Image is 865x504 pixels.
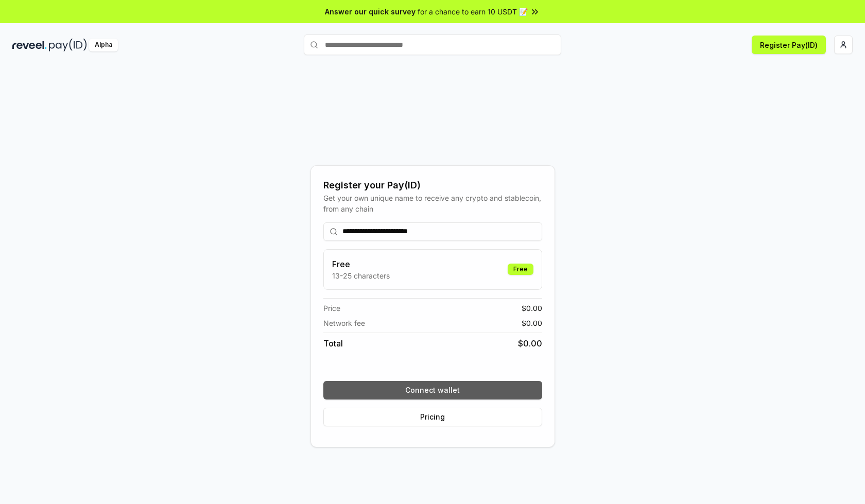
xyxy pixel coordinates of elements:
div: Alpha [89,39,118,51]
span: Network fee [323,318,365,328]
img: reveel_dark [12,39,47,51]
button: Connect wallet [323,381,542,399]
span: Answer our quick survey [325,6,416,17]
button: Pricing [323,408,542,426]
img: pay_id [49,39,87,51]
div: Get your own unique name to receive any crypto and stablecoin, from any chain [323,193,542,214]
span: Price [323,303,340,314]
span: $ 0.00 [522,303,542,314]
span: for a chance to earn 10 USDT 📝 [418,6,528,17]
p: 13-25 characters [332,270,390,281]
span: $ 0.00 [518,337,542,350]
div: Register your Pay(ID) [323,178,542,193]
span: Total [323,337,343,350]
span: $ 0.00 [522,318,542,328]
button: Register Pay(ID) [752,36,826,54]
h3: Free [332,258,390,270]
div: Free [508,264,533,275]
